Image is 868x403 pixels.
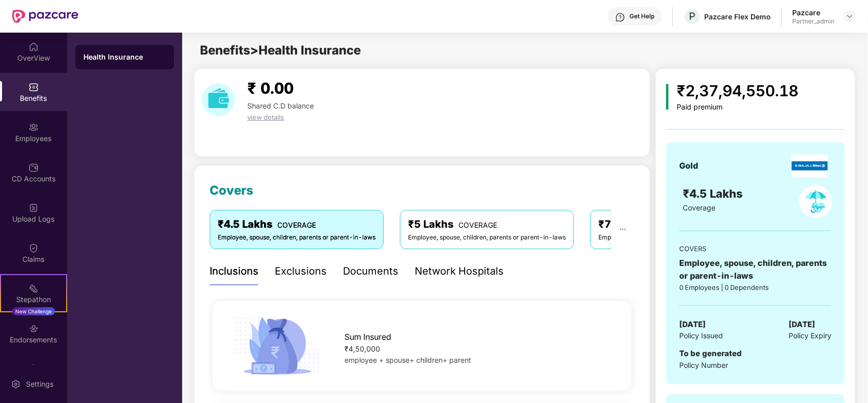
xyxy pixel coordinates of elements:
img: svg+xml;base64,PHN2ZyBpZD0iQmVuZWZpdHMiIHhtbG5zPSJodHRwOi8vd3d3LnczLm9yZy8yMDAwL3N2ZyIgd2lkdGg9Ij... [28,82,39,92]
span: [DATE] [789,318,815,331]
div: Partner_admin [792,17,834,25]
div: ₹5 Lakhs [408,217,566,232]
img: svg+xml;base64,PHN2ZyBpZD0iRW1wbG95ZWVzIiB4bWxucz0iaHR0cDovL3d3dy53My5vcmcvMjAwMC9zdmciIHdpZHRoPS... [28,122,39,132]
img: svg+xml;base64,PHN2ZyBpZD0iSGVscC0zMngzMiIgeG1sbnM9Imh0dHA6Ly93d3cudzMub3JnLzIwMDAvc3ZnIiB3aWR0aD... [615,12,625,22]
span: view details [247,113,284,121]
span: COVERAGE [458,221,497,229]
span: P [689,10,696,22]
img: svg+xml;base64,PHN2ZyBpZD0iQ2xhaW0iIHhtbG5zPSJodHRwOi8vd3d3LnczLm9yZy8yMDAwL3N2ZyIgd2lkdGg9IjIwIi... [28,243,39,253]
span: Policy Number [679,361,728,369]
div: Network Hospitals [415,263,504,279]
img: icon [232,314,323,378]
img: svg+xml;base64,PHN2ZyBpZD0iQ0RfQWNjb3VudHMiIGRhdGEtbmFtZT0iQ0QgQWNjb3VudHMiIHhtbG5zPSJodHRwOi8vd3... [28,163,39,173]
img: insurerLogo [792,154,828,177]
div: Pazcare [792,8,834,17]
img: svg+xml;base64,PHN2ZyBpZD0iU2V0dGluZy0yMHgyMCIgeG1sbnM9Imh0dHA6Ly93d3cudzMub3JnLzIwMDAvc3ZnIiB3aW... [11,379,21,389]
img: svg+xml;base64,PHN2ZyBpZD0iRW5kb3JzZW1lbnRzIiB4bWxucz0iaHR0cDovL3d3dy53My5vcmcvMjAwMC9zdmciIHdpZH... [28,324,39,334]
div: Gold [679,159,698,172]
div: ₹2,37,94,550.18 [677,79,798,103]
span: Policy Issued [679,330,723,341]
img: icon [666,84,669,110]
div: Exclusions [275,263,327,279]
span: Sum Insured [344,331,391,343]
div: Employee, spouse, children, parents or parent-in-laws [218,233,375,243]
span: ellipsis [619,226,626,233]
span: [DATE] [679,318,706,331]
img: policyIcon [799,185,832,218]
div: Get Help [629,12,654,20]
div: ₹4.5 Lakhs [218,217,375,232]
button: ellipsis [611,210,634,249]
span: COVERAGE [277,221,316,229]
div: Stepathon [1,294,66,305]
img: svg+xml;base64,PHN2ZyBpZD0iVXBsb2FkX0xvZ3MiIGRhdGEtbmFtZT0iVXBsb2FkIExvZ3MiIHhtbG5zPSJodHRwOi8vd3... [28,203,39,213]
img: svg+xml;base64,PHN2ZyBpZD0iSG9tZSIgeG1sbnM9Imh0dHA6Ly93d3cudzMub3JnLzIwMDAvc3ZnIiB3aWR0aD0iMjAiIG... [28,42,39,52]
div: Inclusions [210,263,258,279]
span: Policy Expiry [789,330,831,341]
span: employee + spouse+ children+ parent [344,356,471,364]
div: Health Insurance [83,52,166,62]
span: Shared C.D balance [247,101,314,110]
div: ₹4,50,000 [344,343,613,355]
img: svg+xml;base64,PHN2ZyBpZD0iRHJvcGRvd24tMzJ4MzIiIHhtbG5zPSJodHRwOi8vd3d3LnczLm9yZy8yMDAwL3N2ZyIgd2... [846,12,854,20]
span: Benefits > Health Insurance [200,43,361,58]
div: Paid premium [677,103,798,112]
img: download [202,83,235,116]
div: Employee, spouse, children, parents or parent-in-laws [598,233,756,243]
span: To be generated [679,348,742,358]
img: New Pazcare Logo [12,10,78,23]
img: svg+xml;base64,PHN2ZyB4bWxucz0iaHR0cDovL3d3dy53My5vcmcvMjAwMC9zdmciIHdpZHRoPSIyMSIgaGVpZ2h0PSIyMC... [28,283,39,293]
div: New Challenge [12,307,55,315]
div: COVERS [679,244,831,254]
div: Documents [343,263,398,279]
img: svg+xml;base64,PHN2ZyBpZD0iTXlfT3JkZXJzIiBkYXRhLW5hbWU9Ik15IE9yZGVycyIgeG1sbnM9Imh0dHA6Ly93d3cudz... [28,364,39,374]
div: ₹7 Lakhs [598,217,756,232]
div: Employee, spouse, children, parents or parent-in-laws [679,257,831,282]
span: ₹ 0.00 [247,79,294,97]
div: Pazcare Flex Demo [704,12,771,21]
span: Covers [210,183,253,198]
span: Coverage [683,203,715,212]
div: Settings [23,379,56,389]
div: 0 Employees | 0 Dependents [679,282,831,292]
span: ₹4.5 Lakhs [683,187,746,200]
div: Employee, spouse, children, parents or parent-in-laws [408,233,566,243]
